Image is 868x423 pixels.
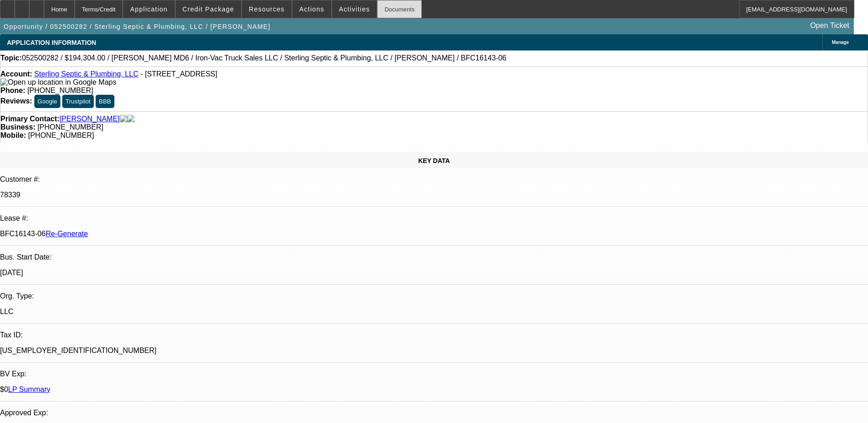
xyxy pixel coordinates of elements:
[807,18,853,33] a: Open Ticket
[418,157,450,164] span: KEY DATA
[7,39,96,46] span: APPLICATION INFORMATION
[127,115,135,123] img: linkedin-icon.png
[0,78,116,86] a: View Google Maps
[0,97,32,105] strong: Reviews:
[28,131,94,139] span: [PHONE_NUMBER]
[0,78,116,87] img: Open up location in Google Maps
[4,23,270,30] span: Opportunity / 052500282 / Sterling Septic & Plumbing, LLC / [PERSON_NAME]
[183,5,234,13] span: Credit Package
[46,230,88,238] a: Re-Generate
[176,0,241,18] button: Credit Package
[0,70,32,78] strong: Account:
[62,95,93,108] button: Trustpilot
[249,5,285,13] span: Resources
[0,123,35,131] strong: Business:
[242,0,291,18] button: Resources
[120,115,127,123] img: facebook-icon.png
[34,70,139,78] a: Sterling Septic & Plumbing, LLC
[38,123,103,131] span: [PHONE_NUMBER]
[59,115,120,123] a: [PERSON_NAME]
[130,5,167,13] span: Application
[332,0,377,18] button: Activities
[0,131,26,139] strong: Mobile:
[0,115,59,123] strong: Primary Contact:
[832,40,849,45] span: Manage
[27,87,93,94] span: [PHONE_NUMBER]
[123,0,174,18] button: Application
[8,385,50,393] a: LP Summary
[292,0,331,18] button: Actions
[0,87,25,94] strong: Phone:
[22,54,507,62] span: 052500282 / $194,304.00 / [PERSON_NAME] MD6 / Iron-Vac Truck Sales LLC / Sterling Septic & Plumbi...
[299,5,324,13] span: Actions
[96,95,114,108] button: BBB
[34,95,60,108] button: Google
[140,70,217,78] span: - [STREET_ADDRESS]
[0,54,22,62] strong: Topic:
[339,5,370,13] span: Activities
